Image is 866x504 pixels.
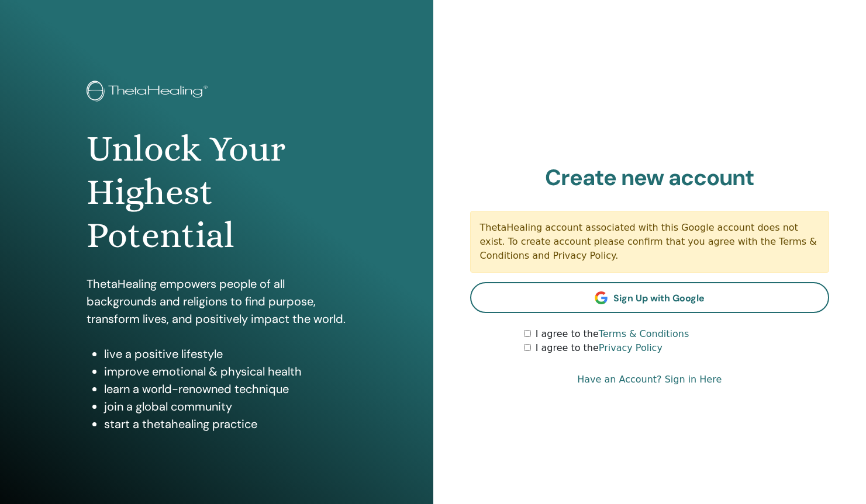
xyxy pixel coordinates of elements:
[599,328,689,339] a: Terms & Conditions
[470,282,830,313] a: Sign Up with Google
[470,211,830,273] div: ThetaHealing account associated with this Google account does not exist. To create account please...
[577,373,722,387] a: Have an Account? Sign in Here
[599,342,663,353] a: Privacy Policy
[104,363,346,380] li: improve emotional & physical health
[470,165,830,192] h2: Create new account
[536,341,663,355] label: I agree to the
[613,292,705,304] span: Sign Up with Google
[104,380,346,398] li: learn a world-renowned technique
[104,415,346,433] li: start a thetahealing practice
[87,127,346,258] h1: Unlock Your Highest Potential
[104,345,346,363] li: live a positive lifestyle
[104,398,346,415] li: join a global community
[536,327,689,341] label: I agree to the
[87,275,346,328] p: ThetaHealing empowers people of all backgrounds and religions to find purpose, transform lives, a...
